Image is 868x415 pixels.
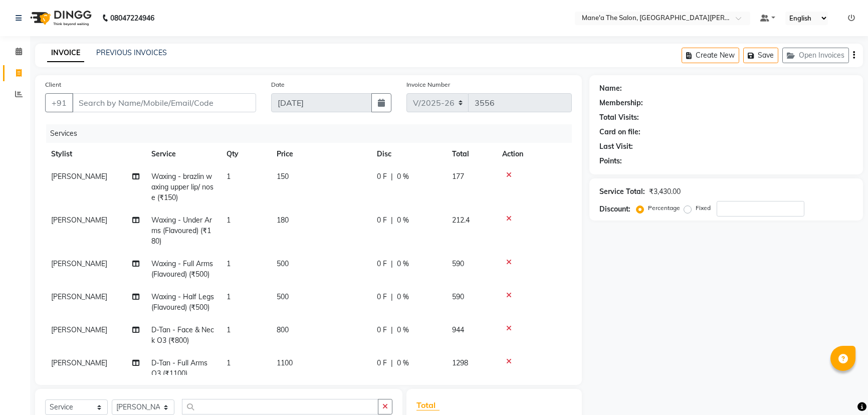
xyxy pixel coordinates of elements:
span: 0 % [397,171,409,182]
span: 1298 [452,358,468,367]
span: [PERSON_NAME] [51,216,107,225]
span: 1100 [277,358,293,367]
iframe: chat widget [826,375,858,405]
label: Date [271,80,285,89]
span: | [391,358,393,368]
button: Open Invoices [782,48,849,63]
span: | [391,171,393,182]
th: Qty [221,143,271,165]
span: 1 [227,325,231,334]
div: Discount: [599,204,630,215]
span: 1 [227,358,231,367]
span: 0 % [397,325,409,335]
div: Points: [599,156,622,166]
span: | [391,292,393,302]
label: Invoice Number [406,80,450,89]
span: | [391,215,393,226]
span: 500 [277,292,289,301]
span: [PERSON_NAME] [51,325,107,334]
div: Total Visits: [599,112,639,123]
span: 0 F [377,325,387,335]
th: Action [496,143,572,165]
img: logo [26,4,94,32]
th: Price [271,143,371,165]
span: 1 [227,172,231,181]
a: INVOICE [47,44,84,62]
span: Waxing - Full Arms (Flavoured) (₹500) [151,259,213,279]
button: Create New [682,48,739,63]
span: Waxing - Half Legs (Flavoured) (₹500) [151,292,214,312]
th: Stylist [45,143,145,165]
span: 1 [227,259,231,268]
th: Disc [371,143,446,165]
span: Waxing - brazlin waxing upper lip/ nose (₹150) [151,172,213,202]
span: 1 [227,216,231,225]
input: Search by Name/Mobile/Email/Code [72,93,256,112]
span: D-Tan - Face & Neck O3 (₹800) [151,325,214,345]
a: PREVIOUS INVOICES [96,48,167,57]
th: Total [446,143,496,165]
div: Services [46,124,579,143]
div: Card on file: [599,127,640,137]
span: 0 F [377,171,387,182]
span: 150 [277,172,289,181]
span: 0 % [397,259,409,269]
div: Membership: [599,98,643,108]
span: [PERSON_NAME] [51,358,107,367]
span: 800 [277,325,289,334]
span: 177 [452,172,464,181]
div: Service Total: [599,186,645,197]
span: 0 F [377,358,387,368]
div: Last Visit: [599,141,633,152]
div: ₹3,430.00 [649,186,681,197]
span: 500 [277,259,289,268]
input: Search or Scan [182,399,378,414]
b: 08047224946 [110,4,154,32]
label: Client [45,80,61,89]
span: Total [416,400,440,410]
span: 0 F [377,215,387,226]
label: Fixed [696,203,711,213]
span: 212.4 [452,216,470,225]
span: 944 [452,325,464,334]
span: 590 [452,292,464,301]
span: 0 % [397,358,409,368]
span: 1 [227,292,231,301]
span: 0 F [377,292,387,302]
div: Name: [599,83,622,94]
span: Waxing - Under Arms (Flavoured) (₹180) [151,216,212,246]
span: 0 F [377,259,387,269]
span: | [391,259,393,269]
span: 0 % [397,292,409,302]
span: [PERSON_NAME] [51,259,107,268]
span: [PERSON_NAME] [51,172,107,181]
th: Service [145,143,221,165]
label: Percentage [648,203,680,213]
span: | [391,325,393,335]
span: 590 [452,259,464,268]
span: [PERSON_NAME] [51,292,107,301]
button: Save [743,48,778,63]
span: 180 [277,216,289,225]
span: D-Tan - Full Arms O3 (₹1100) [151,358,207,378]
button: +91 [45,93,73,112]
span: 0 % [397,215,409,226]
